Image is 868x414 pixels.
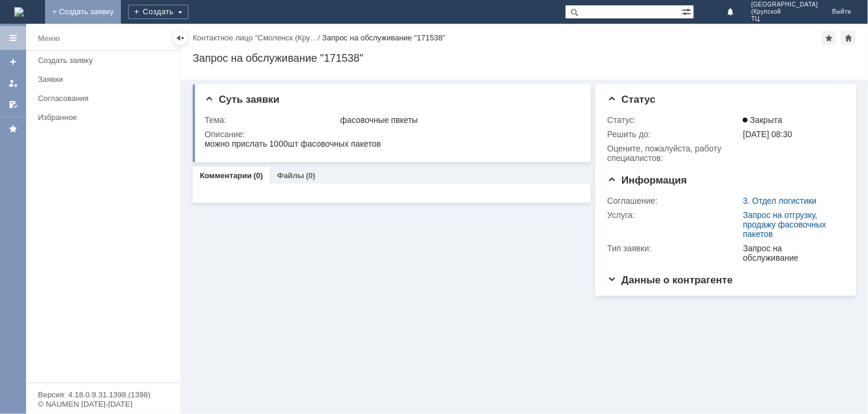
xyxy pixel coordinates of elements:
[743,115,782,125] span: Закрыта
[254,171,263,180] div: (0)
[38,31,60,46] div: Меню
[751,15,818,23] span: ТЦ
[277,171,304,180] a: Файлы
[4,95,23,114] a: Мои согласования
[751,1,818,8] span: [GEOGRAPHIC_DATA]
[4,52,23,71] a: Создать заявку
[14,7,24,17] a: Перейти на домашнюю страницу
[33,51,178,69] a: Создать заявку
[841,31,856,45] div: Сделать домашней страницей
[607,196,741,206] div: Соглашение:
[607,274,733,286] span: Данные о контрагенте
[38,56,173,65] div: Создать заявку
[205,129,577,139] div: Описание:
[38,94,173,103] div: Согласования
[607,210,741,220] div: Услуга:
[128,5,189,19] div: Создать
[322,33,445,42] div: Запрос на обслуживание "171538"
[340,115,575,125] div: фасовочные пвкеты
[200,171,252,180] a: Комментарии
[743,196,816,206] a: 3. Отдел логистики
[682,5,694,17] span: Расширенный поиск
[205,94,279,105] span: Суть заявки
[822,31,836,45] div: Добавить в избранное
[607,115,741,125] div: Статус:
[607,94,655,105] span: Статус
[173,31,187,45] div: Скрыть меню
[38,400,168,408] div: © NAUMEN [DATE]-[DATE]
[743,129,792,139] span: [DATE] 08:30
[193,33,322,42] div: /
[33,89,178,108] a: Согласования
[751,8,818,15] span: (Крупской
[38,391,168,399] div: Версия: 4.18.0.9.31.1398 (1398)
[38,75,173,84] div: Заявки
[14,7,24,17] img: logo
[4,74,23,93] a: Мои заявки
[193,52,856,64] div: Запрос на обслуживание "171538"
[205,115,338,125] div: Тема:
[607,129,741,139] div: Решить до:
[743,244,840,263] div: Запрос на обслуживание
[38,113,160,122] div: Избранное
[193,33,318,42] a: Контактное лицо "Смоленск (Кру…
[743,210,826,239] a: Запрос на отгрузку, продажу фасовочных пакетов
[607,175,687,186] span: Информация
[33,70,178,89] a: Заявки
[607,244,741,253] div: Тип заявки:
[306,171,315,180] div: (0)
[607,144,741,163] div: Oцените, пожалуйста, работу специалистов:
